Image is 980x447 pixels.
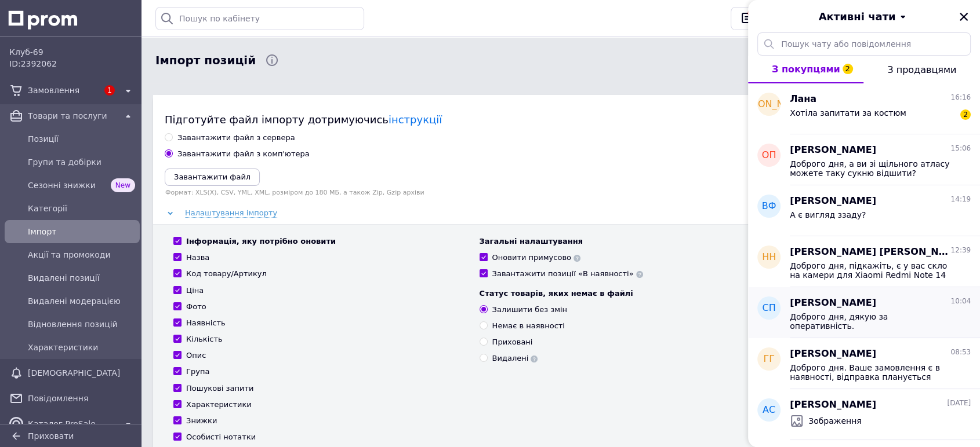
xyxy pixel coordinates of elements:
span: [PERSON_NAME] [790,195,876,208]
button: З покупцями2 [748,56,863,83]
div: Інформація, яку потрібно оновити [186,236,336,247]
span: Активні чати [818,9,895,24]
div: Назва [186,252,209,263]
div: Немає в наявності [492,321,565,331]
span: [PERSON_NAME] [790,347,876,361]
input: Пошук чату або повідомлення [757,32,971,56]
div: Статус товарів, яких немає в файлі [480,288,774,299]
div: Підготуйте файл імпорту дотримуючись [165,112,783,127]
button: ГГ[PERSON_NAME]08:53Доброго дня. Ваше замовлення є в наявності, відправка планується сьогодні або... [748,338,980,389]
span: 2 [960,109,971,120]
span: НН [762,251,776,264]
span: СП [762,302,775,315]
span: [DATE] [947,398,971,408]
div: Видалені [492,353,538,364]
button: [PERSON_NAME]Лана16:16Хотіла запитати за костюм2 [748,83,980,134]
span: [PERSON_NAME] [790,296,876,310]
div: Завантажити файл з сервера [177,133,295,143]
span: New [111,178,135,192]
span: Відновлення позицій [28,318,135,330]
div: Фото [186,302,206,312]
button: Закрити [957,10,971,24]
div: Кількість [186,334,223,345]
span: Сезонні знижки [28,179,106,191]
button: ОП[PERSON_NAME]15:06Доброго дня, а ви зі щільного атласу можете таку сукню відшити? [748,134,980,185]
span: [PERSON_NAME] [PERSON_NAME] [790,246,948,259]
span: 1 [104,85,115,96]
button: НН[PERSON_NAME] [PERSON_NAME]12:39Доброго дня, підкажіть, є у вас скло на камери для Xiaomi Redmi... [748,236,980,287]
div: Завантажити позиції «В наявності» [492,269,643,279]
div: Особисті нотатки [186,432,256,442]
button: Активні чати [781,9,948,24]
button: СП[PERSON_NAME]10:04Доброго дня, дякую за оперативність. [748,287,980,338]
span: ГГ [763,353,775,366]
span: Позиції [28,133,135,145]
span: 2 [843,64,853,74]
span: Категорії [28,203,135,214]
div: Залишити без змін [492,305,567,315]
span: АС [763,404,775,417]
span: 10:04 [950,296,971,306]
span: Імпорт [28,226,135,237]
div: Знижки [186,416,217,426]
span: Повідомлення [28,393,135,404]
span: Каталог ProSale [28,418,117,430]
div: Опис [186,350,206,361]
span: А є вигляд ззаду? [790,210,866,219]
span: Приховати [28,431,74,441]
span: 14:19 [950,195,971,204]
span: Імпорт позицій [155,52,256,69]
div: Оновити примусово [492,252,581,263]
button: ВФ[PERSON_NAME]14:19А є вигляд ззаду? [748,185,980,236]
span: [DEMOGRAPHIC_DATA] [28,367,135,379]
span: З продавцями [887,64,956,75]
span: 08:53 [950,347,971,357]
span: Видалені позиції [28,272,135,284]
span: 12:39 [950,246,971,255]
span: 15:06 [950,144,971,153]
span: ОП [762,149,776,162]
div: Приховані [492,337,533,347]
div: Наявність [186,318,226,328]
div: Характеристики [186,400,252,410]
span: ID: 2392062 [9,59,57,68]
span: Налаштування імпорту [185,208,277,218]
span: Акції та промокоди [28,249,135,261]
div: Ціна [186,285,204,296]
span: Характеристики [28,342,135,353]
span: Видалені модерацією [28,295,135,307]
span: Замовлення [28,85,98,96]
span: Доброго дня, підкажіть, є у вас скло на камери для Xiaomi Redmi Note 14 Pro 4G? [790,261,954,280]
span: Клуб-69 [9,46,135,58]
a: інструкції [389,113,442,126]
span: Доброго дня, а ви зі щільного атласу можете таку сукню відшити? [790,159,954,178]
span: З покупцями [772,64,840,75]
div: Загальні налаштування [480,236,774,247]
span: [PERSON_NAME] [790,398,876,412]
span: Лана [790,93,816,106]
span: Зображення [808,415,862,427]
div: Код товару/Артикул [186,269,267,279]
span: Товари та послуги [28,110,117,122]
button: АС[PERSON_NAME][DATE]Зображення [748,389,980,440]
button: Завантажити файл [165,168,260,186]
div: Завантажити файл з комп'ютера [177,149,310,159]
div: Пошукові запити [186,383,253,394]
span: [PERSON_NAME] [731,98,808,111]
span: [PERSON_NAME] [790,144,876,157]
span: ВФ [762,200,776,213]
span: Доброго дня. Ваше замовлення є в наявності, відправка планується сьогодні або завтра. Дякую за за... [790,363,954,382]
label: Формат: XLS(X), CSV, YML, XML, розміром до 180 МБ, а також Zip, Gzip архіви [165,189,783,196]
button: 2Чат [731,7,784,30]
span: Доброго дня, дякую за оперативність. [790,312,954,331]
input: Пошук по кабінету [155,7,364,30]
button: З продавцями [863,56,980,83]
span: 16:16 [950,93,971,102]
span: Хотіла запитати за костюм [790,108,906,118]
div: Група [186,367,209,377]
i: Завантажити файл [174,173,251,181]
span: Групи та добірки [28,156,135,168]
